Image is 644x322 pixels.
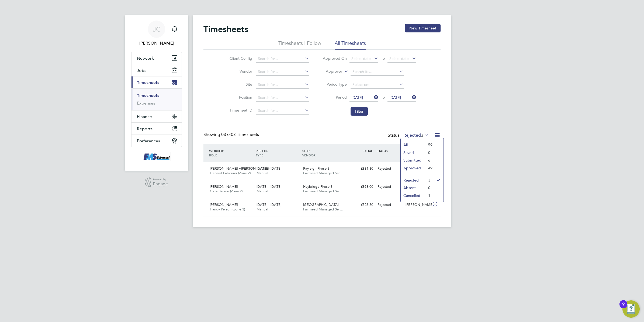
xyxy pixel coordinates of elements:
[210,184,238,189] span: [PERSON_NAME]
[257,202,281,207] span: [DATE] - [DATE]
[309,149,310,153] span: /
[137,93,159,98] a: Timesheets
[401,141,425,149] li: All
[256,153,263,157] span: TYPE
[137,100,155,106] a: Expenses
[351,95,363,100] span: [DATE]
[401,176,425,184] li: Rejected
[257,184,281,189] span: [DATE] - [DATE]
[425,164,432,172] li: 49
[323,56,347,61] label: Approved On
[145,177,168,187] a: Powered byEngage
[210,189,243,193] span: Gate Person (Zone 2)
[301,146,348,160] div: SITE
[323,82,347,87] label: Period Type
[303,189,343,193] span: Fairmead Managed Ser…
[131,110,182,122] button: Finance
[137,126,153,131] span: Reports
[257,171,268,175] span: Manual
[351,81,404,89] input: Select one
[401,184,425,192] li: Absent
[303,207,343,212] span: Fairmead Managed Ser…
[131,52,182,64] button: Network
[256,94,309,102] input: Search for...
[425,184,432,192] li: 0
[278,40,321,50] li: Timesheets I Follow
[223,149,224,153] span: /
[228,108,252,113] label: Timesheet ID
[137,56,154,61] span: Network
[131,135,182,147] button: Preferences
[425,156,432,164] li: 6
[208,146,254,160] div: WORKER
[210,171,251,175] span: General Labourer (Zone 2)
[401,156,425,164] li: Submitted
[257,207,268,212] span: Manual
[221,132,259,137] span: 03 Timesheets
[125,15,188,171] nav: Main navigation
[210,202,238,207] span: [PERSON_NAME]
[131,76,182,88] button: Timesheets
[379,55,386,62] span: To
[389,95,401,100] span: [DATE]
[425,149,432,156] li: 0
[351,107,368,116] button: Filter
[401,149,425,156] li: Saved
[318,69,342,74] label: Approver
[347,182,375,191] div: £953.00
[153,26,161,33] span: JC
[302,153,316,157] span: VENDOR
[137,114,152,119] span: Finance
[401,164,425,172] li: Approved
[131,40,182,46] span: Joanne Conway
[401,192,425,199] li: Cancelled
[351,68,404,76] input: Search for...
[303,171,343,175] span: Fairmead Managed Ser…
[131,64,182,76] button: Jobs
[375,146,403,156] div: STATUS
[622,300,640,318] button: Open Resource Center, 9 new notifications
[131,88,182,110] div: Timesheets
[203,132,260,137] div: Showing
[421,133,423,138] span: 3
[388,132,430,139] div: Status
[303,166,330,171] span: Rayleigh Phase 3
[137,68,146,73] span: Jobs
[347,164,375,173] div: £881.60
[267,149,268,153] span: /
[403,133,429,138] label: Rejected
[131,123,182,135] button: Reports
[210,166,269,171] span: [PERSON_NAME] ~[PERSON_NAME]
[405,24,441,32] button: New Timesheet
[210,207,245,212] span: Handy Person (Zone 3)
[142,152,171,161] img: f-mead-logo-retina.png
[323,95,347,100] label: Period
[375,164,403,173] div: Rejected
[203,24,248,35] h2: Timesheets
[209,153,217,157] span: ROLE
[228,56,252,61] label: Client Config
[254,146,301,160] div: PERIOD
[425,192,432,199] li: 1
[228,95,252,100] label: Position
[375,200,403,209] div: Rejected
[228,69,252,74] label: Vendor
[347,200,375,209] div: £523.80
[137,138,160,143] span: Preferences
[257,189,268,193] span: Manual
[375,182,403,191] div: Rejected
[425,141,432,149] li: 59
[303,184,333,189] span: Heybridge Phase 3
[153,182,168,186] span: Engage
[379,94,386,101] span: To
[256,81,309,89] input: Search for...
[153,177,168,182] span: Powered by
[403,200,431,209] div: [PERSON_NAME]
[351,56,371,61] span: Select date
[131,21,182,46] a: JC[PERSON_NAME]
[363,149,373,153] span: TOTAL
[228,82,252,87] label: Site
[131,152,182,161] a: Go to home page
[622,304,625,311] div: 9
[256,55,309,63] input: Search for...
